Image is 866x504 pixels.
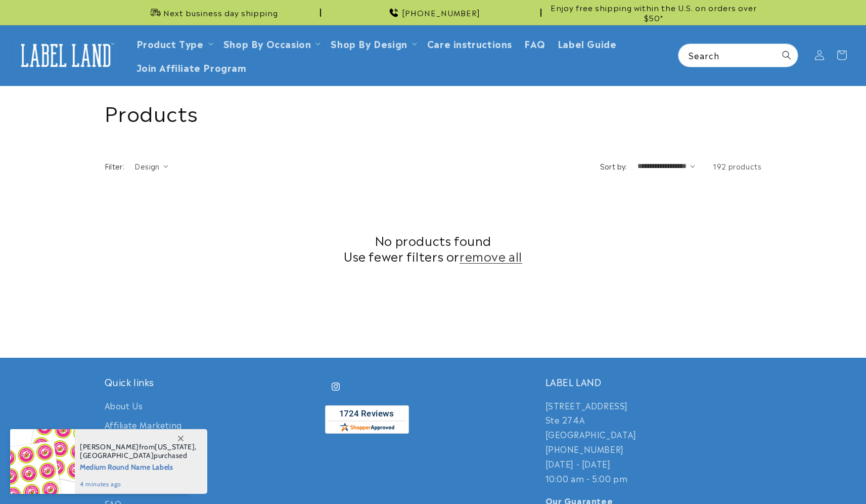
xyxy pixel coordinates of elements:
a: Affiliate Marketing [105,415,182,435]
span: FAQ [524,37,545,49]
span: 192 products [713,161,761,171]
span: Label Guide [558,37,617,49]
label: Sort by: [600,161,627,171]
h2: Quick links [105,376,321,388]
a: FAQ [518,31,552,55]
h2: LABEL LAND [545,376,762,388]
a: Label Guide [552,31,623,55]
span: from , purchased [80,443,197,460]
span: Enjoy free shipping within the U.S. on orders over $50* [545,3,762,22]
iframe: Gorgias Floating Chat [654,456,856,494]
a: Care instructions [421,31,518,55]
span: [US_STATE] [155,442,195,451]
span: Care instructions [427,37,512,49]
span: Shop By Occasion [223,37,311,49]
h2: Filter: [105,161,125,172]
img: Label Land [15,39,116,71]
p: [STREET_ADDRESS] Ste 274A [GEOGRAPHIC_DATA] [PHONE_NUMBER] [DATE] - [DATE] 10:00 am - 5:00 pm [545,398,762,486]
a: remove all [460,248,522,264]
summary: Design (0 selected) [134,161,168,172]
a: Shop By Design [331,36,407,50]
a: Join Affiliate Program [130,55,253,79]
a: Label Land [12,36,120,75]
span: [GEOGRAPHIC_DATA] [80,451,154,460]
h1: Products [105,99,762,125]
span: [PHONE_NUMBER] [402,8,480,18]
a: About Us [105,398,143,415]
span: Next business day shipping [163,8,278,18]
summary: Shop By Design [325,31,421,55]
h2: No products found Use fewer filters or [105,232,762,264]
summary: Shop By Occasion [217,31,325,55]
a: Product Type [136,36,204,50]
span: Join Affiliate Program [136,61,247,73]
span: Design [134,161,159,171]
img: Customer Reviews [325,405,409,434]
span: [PERSON_NAME] [80,442,139,451]
button: Search [776,44,798,66]
summary: Product Type [130,31,217,55]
